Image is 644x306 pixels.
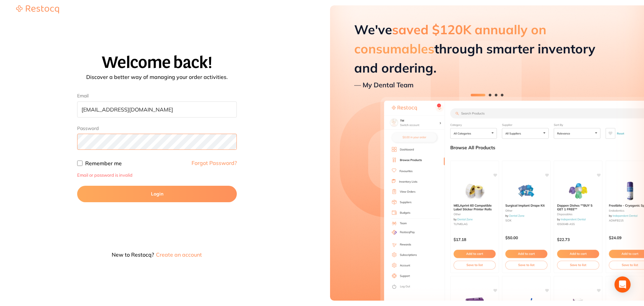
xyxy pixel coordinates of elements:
[614,276,631,293] div: Open Intercom Messenger
[8,74,306,80] p: Discover a better way of managing your order activities.
[77,101,237,118] input: Enter your email
[8,54,306,72] h1: Welcome back!
[16,5,59,13] img: Restocq
[192,160,237,166] a: Forgot Password?
[77,173,237,178] p: Email or password is invalid
[155,252,203,257] button: Create an account
[74,210,147,224] iframe: Sign in with Google Button
[85,161,122,166] label: Remember me
[77,186,237,202] button: Login
[77,93,237,99] label: Email
[330,5,644,301] aside: Hero
[330,5,644,301] img: Restocq preview
[77,252,237,257] p: New to Restocq?
[77,126,99,131] label: Password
